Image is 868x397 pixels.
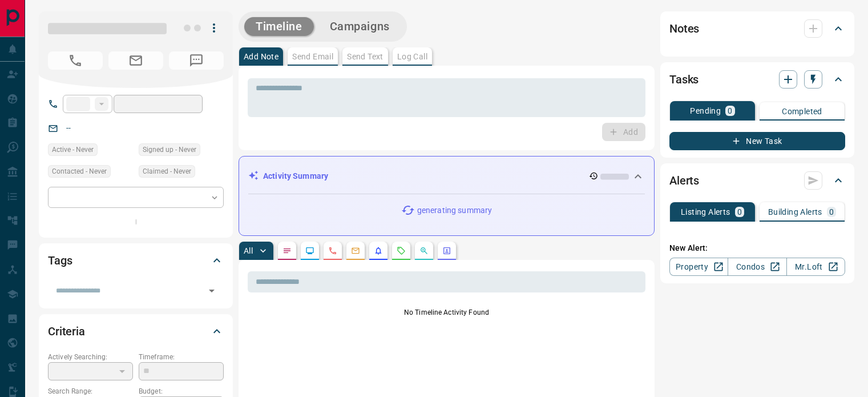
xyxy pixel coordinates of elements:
[263,170,328,182] p: Activity Summary
[397,246,406,255] svg: Requests
[442,246,451,255] svg: Agent Actions
[737,208,742,216] p: 0
[244,247,253,255] p: All
[681,208,730,216] p: Listing Alerts
[829,208,834,216] p: 0
[305,246,314,255] svg: Lead Browsing Activity
[669,15,845,42] div: Notes
[48,386,133,396] p: Search Range:
[48,352,133,362] p: Actively Searching:
[143,144,196,155] span: Signed up - Never
[417,204,492,216] p: generating summary
[690,107,721,115] p: Pending
[48,318,224,345] div: Criteria
[669,66,845,93] div: Tasks
[328,246,337,255] svg: Calls
[669,242,845,254] p: New Alert:
[48,51,103,70] span: No Number
[669,19,699,38] h2: Notes
[48,251,72,270] h2: Tags
[139,386,224,396] p: Budget:
[66,123,71,133] a: --
[248,166,645,187] div: Activity Summary
[244,53,278,61] p: Add Note
[669,258,728,276] a: Property
[374,246,383,255] svg: Listing Alerts
[282,246,292,255] svg: Notes
[728,107,732,115] p: 0
[782,107,822,115] p: Completed
[669,167,845,194] div: Alerts
[48,247,224,274] div: Tags
[52,144,94,155] span: Active - Never
[728,258,786,276] a: Condos
[669,70,699,89] h2: Tasks
[48,322,85,340] h2: Criteria
[108,51,163,70] span: No Email
[204,283,220,299] button: Open
[768,208,822,216] p: Building Alerts
[419,246,429,255] svg: Opportunities
[244,17,314,36] button: Timeline
[786,258,845,276] a: Mr.Loft
[669,171,699,190] h2: Alerts
[169,51,224,70] span: No Number
[248,307,645,318] p: No Timeline Activity Found
[139,352,224,362] p: Timeframe:
[351,246,360,255] svg: Emails
[669,132,845,150] button: New Task
[318,17,401,36] button: Campaigns
[143,166,191,177] span: Claimed - Never
[52,166,107,177] span: Contacted - Never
